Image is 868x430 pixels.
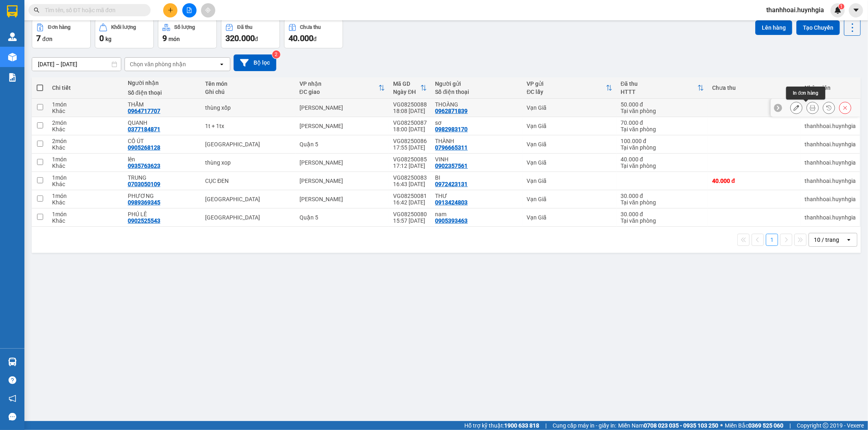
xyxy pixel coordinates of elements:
[8,33,17,41] img: warehouse-icon
[393,217,427,224] div: 15:57 [DATE]
[435,144,468,151] div: 0796665311
[790,102,802,114] div: Sửa đơn hàng
[7,8,20,16] span: Gửi:
[205,178,291,184] div: CỤC ĐEN
[527,89,606,95] div: ĐC lấy
[621,119,704,126] div: 70.000 đ
[435,211,518,217] div: nam
[7,7,64,17] div: Vạn Giã
[435,156,518,163] div: VINH
[805,196,856,202] div: thanhhoai.huynhgia
[786,87,825,100] div: In đơn hàng
[205,104,291,111] div: thùng xốp
[504,422,539,429] strong: 1900 633 818
[839,4,844,9] sup: 1
[289,33,313,43] span: 40.000
[52,108,120,114] div: Khác
[219,61,225,67] svg: open
[300,123,385,129] div: [PERSON_NAME]
[300,141,385,148] div: Quận 5
[162,33,167,43] span: 9
[205,196,291,202] div: TX
[128,144,160,151] div: 0905268128
[393,181,427,187] div: 16:43 [DATE]
[621,163,704,169] div: Tại văn phòng
[435,126,468,132] div: 0982983170
[846,237,852,243] svg: open
[527,104,613,111] div: Vạn Giã
[840,4,843,9] span: 1
[128,181,160,187] div: 0703050109
[205,7,211,13] span: aim
[6,51,65,61] div: 70.000
[527,123,613,129] div: Vạn Giã
[621,156,704,163] div: 40.000 đ
[52,144,120,151] div: Khác
[32,58,121,71] input: Select a date range.
[168,36,180,42] span: món
[8,358,17,366] img: warehouse-icon
[128,193,197,199] div: PHƯƠNG
[834,7,842,14] img: icon-new-feature
[527,159,613,166] div: Vạn Giã
[32,19,91,48] button: Đơn hàng7đơn
[52,199,120,206] div: Khác
[300,80,379,87] div: VP nhận
[621,89,697,95] div: HTTT
[823,423,829,428] span: copyright
[393,199,427,206] div: 16:42 [DATE]
[105,36,112,42] span: kg
[9,395,16,402] span: notification
[393,80,420,87] div: Mã GD
[128,199,160,206] div: 0989369345
[313,36,317,42] span: đ
[237,24,252,30] div: Đã thu
[48,24,70,30] div: Đơn hàng
[755,20,792,35] button: Lên hàng
[70,25,135,35] div: QUANH
[805,178,856,184] div: thanhhoai.huynhgia
[7,5,17,17] img: logo-vxr
[805,214,856,221] div: thanhhoai.huynhgia
[849,3,863,17] button: caret-down
[393,193,427,199] div: VG08250081
[435,138,518,144] div: THÀNH
[70,7,135,25] div: [PERSON_NAME]
[6,52,31,61] span: Đã thu :
[527,178,613,184] div: Vạn Giã
[805,159,856,166] div: thanhhoai.huynhgia
[393,163,427,169] div: 17:12 [DATE]
[393,119,427,126] div: VG08250087
[95,19,154,48] button: Khối lượng0kg
[186,7,192,13] span: file-add
[52,101,120,108] div: 1 món
[128,138,197,144] div: CÔ ÚT
[205,159,291,166] div: thùng xop
[853,7,860,14] span: caret-down
[805,123,856,129] div: thanhhoai.huynhgia
[300,159,385,166] div: [PERSON_NAME]
[621,144,704,151] div: Tại văn phòng
[527,80,606,87] div: VP gửi
[527,141,613,148] div: Vạn Giã
[435,193,518,199] div: THƯ
[435,80,518,87] div: Người gửi
[52,211,120,217] div: 1 món
[205,123,291,129] div: 1t + 1tx
[36,33,41,43] span: 7
[8,73,17,82] img: solution-icon
[163,3,177,17] button: plus
[45,6,141,15] input: Tìm tên, số ĐT hoặc mã đơn
[435,163,468,169] div: 0902357561
[621,217,704,224] div: Tại văn phòng
[128,163,160,169] div: 0935763623
[725,421,783,430] span: Miền Bắc
[617,77,708,99] th: Toggle SortBy
[52,217,120,224] div: Khác
[8,53,17,61] img: warehouse-icon
[168,7,173,13] span: plus
[527,196,613,202] div: Vạn Giã
[621,108,704,114] div: Tại văn phòng
[435,108,468,114] div: 0962871839
[748,422,783,429] strong: 0369 525 060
